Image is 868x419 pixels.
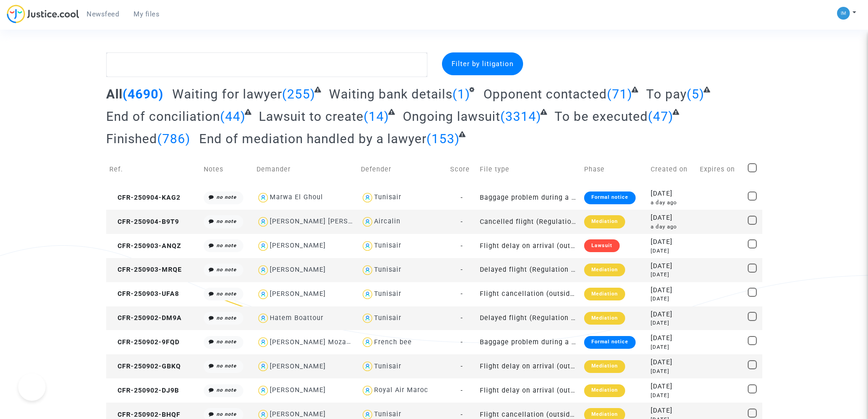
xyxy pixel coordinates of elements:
[109,290,179,298] span: CFR-250903-UFA8
[361,215,374,228] img: icon-user.svg
[18,373,46,401] iframe: Help Scout Beacon - Open
[648,109,673,124] span: (47)
[403,109,500,124] span: Ongoing lawsuit
[477,378,581,403] td: Flight delay on arrival (outside of EU - Montreal Convention)
[257,312,270,325] img: icon-user.svg
[651,392,694,399] div: [DATE]
[584,336,636,349] div: Formal notice
[126,7,167,21] a: My files
[358,153,447,186] td: Defender
[106,131,157,146] span: Finished
[651,285,694,295] div: [DATE]
[461,194,463,202] span: -
[555,109,648,124] span: To be executed
[199,131,426,146] span: End of mediation handled by a lawyer
[651,189,694,199] div: [DATE]
[697,153,744,186] td: Expires on
[270,242,326,249] div: [PERSON_NAME]
[584,312,625,325] div: Mediation
[374,386,428,394] div: Royal Air Maroc
[607,87,632,102] span: (71)
[426,131,460,146] span: (153)
[134,10,159,18] span: My files
[109,362,181,370] span: CFR-250902-GBKQ
[216,243,236,248] i: no note
[646,87,687,102] span: To pay
[651,382,694,392] div: [DATE]
[374,266,401,274] div: Tunisair
[447,153,477,186] td: Score
[584,215,625,228] div: Mediation
[584,191,636,204] div: Formal notice
[216,194,236,200] i: no note
[651,406,694,416] div: [DATE]
[200,153,253,186] td: Notes
[216,387,236,393] i: no note
[374,362,401,370] div: Tunisair
[270,290,326,298] div: [PERSON_NAME]
[651,333,694,343] div: [DATE]
[374,338,412,346] div: French bee
[584,288,625,300] div: Mediation
[109,242,181,250] span: CFR-250903-ANQZ
[270,314,324,322] div: Hatem Boattour
[461,314,463,322] span: -
[257,191,270,204] img: icon-user.svg
[374,242,401,249] div: Tunisair
[477,354,581,378] td: Flight delay on arrival (outside of EU - Montreal Convention)
[270,362,326,370] div: [PERSON_NAME]
[452,60,514,68] span: Filter by litigation
[651,357,694,367] div: [DATE]
[7,5,79,23] img: jc-logo.svg
[329,87,452,102] span: Waiting bank details
[477,186,581,210] td: Baggage problem during a flight
[651,199,694,207] div: a day ago
[651,223,694,231] div: a day ago
[109,338,180,346] span: CFR-250902-9FQD
[257,215,270,228] img: icon-user.svg
[106,109,220,124] span: End of conciliation
[452,87,470,102] span: (1)
[123,87,164,102] span: (4690)
[270,193,323,201] div: Marwa El Ghoul
[477,282,581,306] td: Flight cancellation (outside of EU - Montreal Convention)
[216,339,236,345] i: no note
[87,10,119,18] span: Newsfeed
[216,267,236,273] i: no note
[687,87,704,102] span: (5)
[461,290,463,298] span: -
[651,343,694,351] div: [DATE]
[584,239,620,252] div: Lawsuit
[837,7,850,20] img: a105443982b9e25553e3eed4c9f672e7
[651,261,694,271] div: [DATE]
[172,87,282,102] span: Waiting for lawyer
[374,410,401,418] div: Tunisair
[651,271,694,279] div: [DATE]
[216,363,236,369] i: no note
[461,362,463,370] span: -
[364,109,389,124] span: (14)
[461,387,463,394] span: -
[651,237,694,247] div: [DATE]
[282,87,315,102] span: (255)
[270,217,384,225] div: [PERSON_NAME] [PERSON_NAME]
[157,131,190,146] span: (786)
[361,336,374,349] img: icon-user.svg
[79,7,126,21] a: Newsfeed
[361,312,374,325] img: icon-user.svg
[461,218,463,226] span: -
[270,410,326,418] div: [PERSON_NAME]
[257,384,270,397] img: icon-user.svg
[500,109,541,124] span: (3314)
[651,295,694,303] div: [DATE]
[461,266,463,274] span: -
[109,314,182,322] span: CFR-250902-DM9A
[216,315,236,321] i: no note
[257,360,270,373] img: icon-user.svg
[584,264,625,276] div: Mediation
[584,360,625,373] div: Mediation
[647,153,697,186] td: Created on
[270,338,371,346] div: [PERSON_NAME] Mozambique
[270,266,326,274] div: [PERSON_NAME]
[651,319,694,327] div: [DATE]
